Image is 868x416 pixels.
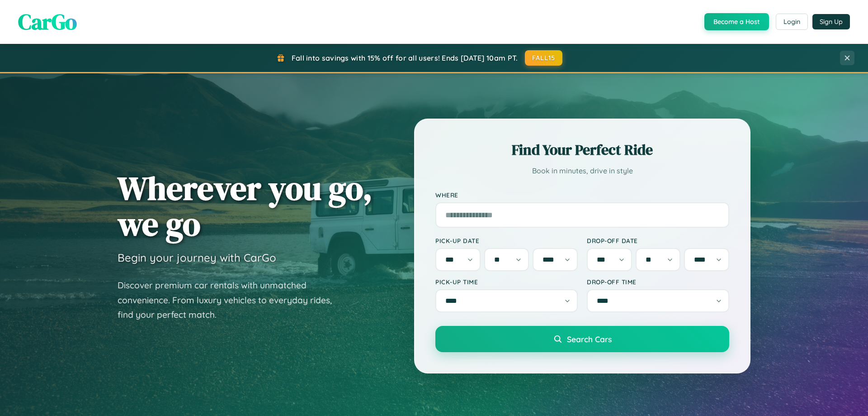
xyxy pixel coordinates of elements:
label: Where [435,191,729,199]
button: FALL15 [525,50,563,66]
label: Drop-off Time [587,278,729,286]
label: Drop-off Date [587,237,729,244]
span: Fall into savings with 15% off for all users! Ends [DATE] 10am PT. [292,53,518,62]
label: Pick-up Time [435,278,578,286]
h3: Begin your journey with CarGo [118,251,276,264]
span: Search Cars [567,334,612,344]
button: Become a Host [704,13,769,30]
h2: Find Your Perfect Ride [435,140,729,160]
button: Sign Up [812,14,850,29]
p: Book in minutes, drive in style [435,164,729,177]
span: CarGo [18,7,77,37]
button: Login [776,14,808,30]
h1: Wherever you go, we go [118,170,373,242]
button: Search Cars [435,326,729,352]
p: Discover premium car rentals with unmatched convenience. From luxury vehicles to everyday rides, ... [118,278,344,322]
label: Pick-up Date [435,237,578,244]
